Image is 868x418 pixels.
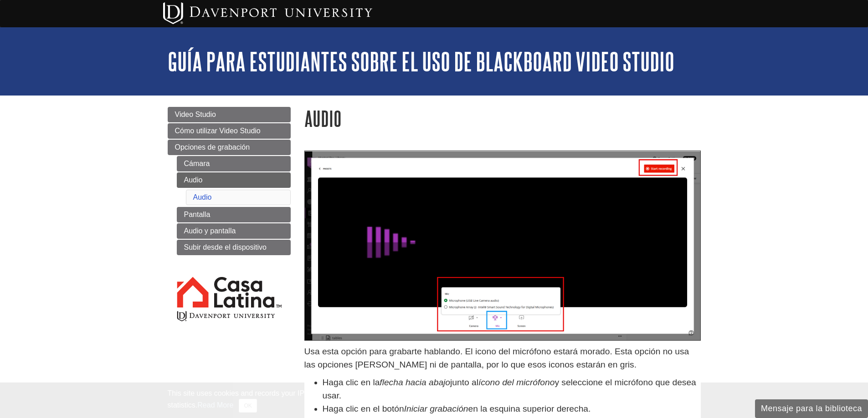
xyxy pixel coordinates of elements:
a: Cámara [177,156,291,171]
img: Davenport University [163,2,372,24]
em: flecha hacia abajo [380,378,450,387]
img: audio [304,151,701,341]
a: Audio [177,172,291,188]
li: Haga clic en la junto al y seleccione el micrófono que desea usar. [323,376,701,403]
a: Read More [197,401,233,409]
button: Mensaje para la biblioteca [755,399,868,418]
em: ícono del micrófono [478,378,555,387]
div: Guide Page Menu [168,107,291,338]
a: Audio [193,193,212,201]
a: Opciones de grabación [168,140,291,155]
a: Cómo utilizar Video Studio [168,123,291,139]
span: Opciones de grabación [175,143,250,151]
h1: Audio [304,107,701,130]
a: Subir desde el dispositivo [177,240,291,255]
li: Haga clic en el botón en la esquina superior derecha. [323,403,701,416]
span: Cómo utilizar Video Studio [175,127,261,135]
p: Usa esta opción para grabarte hablando. El icono del micrófono estará morado. Esta opción no usa ... [304,345,701,372]
span: Video Studio [175,111,216,118]
a: Guía para estudiantes sobre el uso de Blackboard Video Studio [168,47,674,76]
a: Audio y pantalla [177,223,291,239]
a: Video Studio [168,107,291,122]
a: Pantalla [177,207,291,222]
em: Iniciar grabación [404,404,468,413]
button: Close [239,399,257,413]
div: This site uses cookies and records your IP address for usage statistics. Additionally, we use Goo... [168,388,701,413]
